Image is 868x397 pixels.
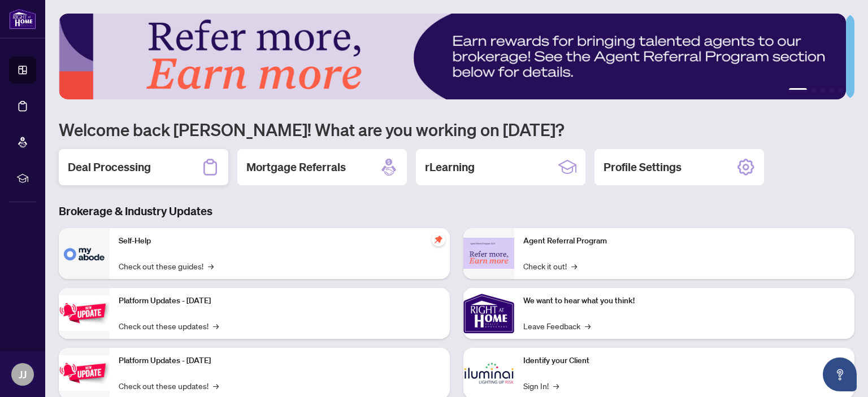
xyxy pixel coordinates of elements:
[59,295,110,331] img: Platform Updates - July 21, 2025
[119,295,441,307] p: Platform Updates - [DATE]
[59,228,110,279] img: Self-Help
[119,379,219,392] a: Check out these updates!→
[432,233,445,246] span: pushpin
[523,295,845,307] p: We want to hear what you think!
[246,159,346,175] h2: Mortgage Referrals
[425,159,475,175] h2: rLearning
[821,88,825,93] button: 3
[208,260,214,272] span: →
[59,119,854,140] h1: Welcome back [PERSON_NAME]! What are you working on [DATE]?
[213,320,219,332] span: →
[823,357,857,391] button: Open asap
[523,260,577,272] a: Check it out!→
[68,159,151,175] h2: Deal Processing
[523,355,845,367] p: Identify your Client
[523,379,559,392] a: Sign In!→
[119,260,214,272] a: Check out these guides!→
[59,203,854,219] h3: Brokerage & Industry Updates
[585,320,591,332] span: →
[604,159,682,175] h2: Profile Settings
[19,367,27,382] span: JJ
[811,88,816,93] button: 2
[119,355,441,367] p: Platform Updates - [DATE]
[830,88,834,93] button: 4
[789,88,807,93] button: 1
[119,320,219,332] a: Check out these updates!→
[59,14,846,99] img: Slide 0
[213,379,219,392] span: →
[463,238,514,269] img: Agent Referral Program
[523,235,845,247] p: Agent Referral Program
[59,355,110,391] img: Platform Updates - July 8, 2025
[463,288,514,339] img: We want to hear what you think!
[553,379,559,392] span: →
[119,235,441,247] p: Self-Help
[523,320,591,332] a: Leave Feedback→
[9,8,36,29] img: logo
[839,88,843,93] button: 5
[571,260,577,272] span: →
